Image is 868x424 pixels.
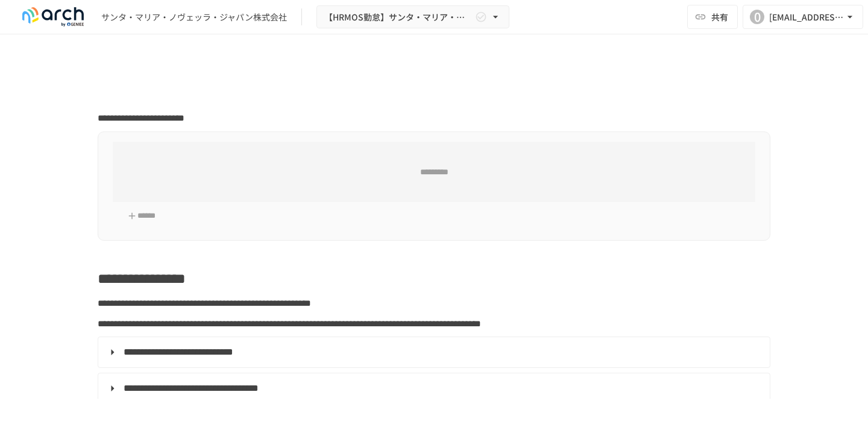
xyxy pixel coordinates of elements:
[750,10,764,24] div: 0
[769,10,844,25] div: [EMAIL_ADDRESS][DOMAIN_NAME]
[743,5,863,29] button: 0[EMAIL_ADDRESS][DOMAIN_NAME]
[324,10,473,25] span: 【HRMOS勤怠】サンタ・マリア・ノヴェッラ・ジャパン株式会社_初期設定サポート
[14,7,92,27] img: logo-default@2x-9cf2c760.svg
[316,5,509,29] button: 【HRMOS勤怠】サンタ・マリア・ノヴェッラ・ジャパン株式会社_初期設定サポート
[101,11,287,24] div: サンタ・マリア・ノヴェッラ・ジャパン株式会社
[687,5,738,29] button: 共有
[711,10,728,24] span: 共有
